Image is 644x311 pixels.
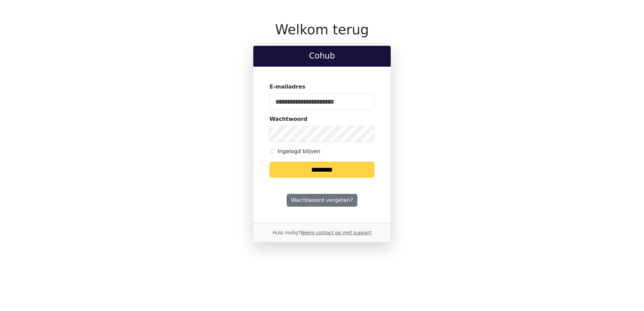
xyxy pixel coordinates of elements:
h1: Welkom terug [253,22,391,38]
a: Wachtwoord vergeten? [287,194,357,207]
label: Wachtwoord [269,115,308,123]
h2: Cohub [259,51,385,61]
a: Neem contact op met support [300,230,371,235]
small: Hulp nodig? [272,230,372,235]
label: Ingelogd blijven [278,147,320,155]
label: E-mailadres [269,83,305,91]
